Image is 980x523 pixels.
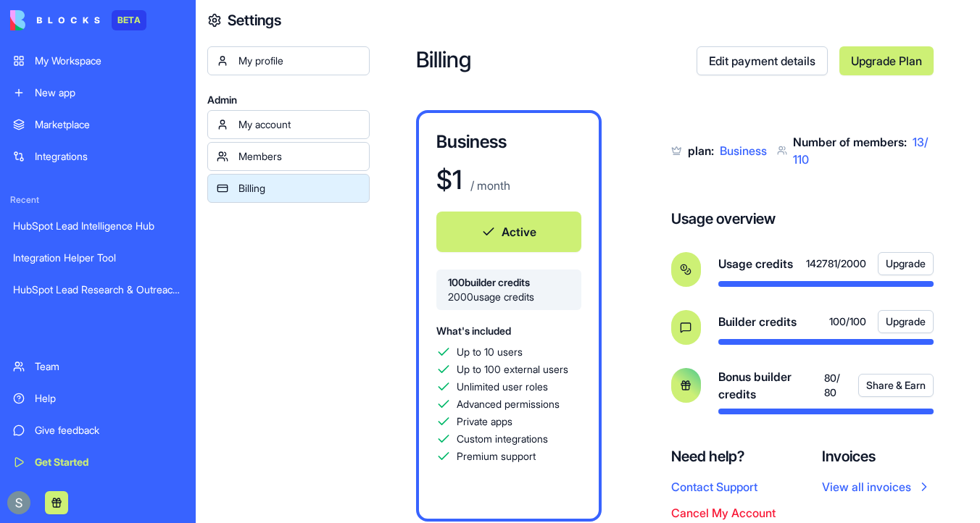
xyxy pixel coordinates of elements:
span: 2000 usage credits [448,290,570,304]
a: View all invoices [822,478,931,495]
span: Bonus builder credits [718,368,824,403]
div: Billing [238,181,360,196]
button: Active [436,212,581,252]
div: Give feedback [35,423,183,438]
a: Integrations [4,142,191,171]
span: plan: [688,143,714,158]
div: BETA [112,10,146,30]
div: New app [35,85,183,100]
a: My profile [207,46,370,75]
div: My Workspace [35,54,183,68]
a: BETA [10,10,146,30]
a: Members [207,142,370,171]
span: Premium support [457,449,536,464]
div: My account [238,117,360,132]
button: Upgrade [878,252,934,275]
a: Upgrade Plan [839,46,934,75]
span: Up to 100 external users [457,362,568,377]
a: Give feedback [4,416,191,445]
span: 80 / 80 [824,371,847,400]
div: Members [238,149,360,164]
button: Upgrade [878,310,934,333]
div: HubSpot Lead Research & Outreach Engine [13,283,183,297]
a: Get Started [4,448,191,477]
a: My Workspace [4,46,191,75]
p: / month [468,177,510,194]
span: 142781 / 2000 [806,256,866,271]
h1: $ 1 [436,165,462,194]
a: HubSpot Lead Intelligence Hub [4,212,191,240]
a: Billing [207,174,370,203]
img: logo [10,10,100,30]
h3: Business [436,130,581,154]
h2: Billing [416,46,697,75]
a: Team [4,352,191,381]
h4: Need help? [671,446,776,466]
a: Business$1 / monthActive100builder credits2000usage creditsWhat's includedUp to 10 usersUp to 100... [416,110,602,522]
div: HubSpot Lead Intelligence Hub [13,219,183,233]
div: Team [35,359,183,374]
span: 100 / 100 [829,314,866,329]
div: Integrations [35,149,183,164]
div: Get Started [35,455,183,469]
span: Number of members: [793,135,907,149]
div: Marketplace [35,117,183,132]
span: Unlimited user roles [457,380,548,394]
span: Builder credits [718,313,797,330]
span: Business [720,143,767,158]
a: New app [4,78,191,107]
div: My profile [238,54,360,68]
a: My account [207,110,370,139]
div: Integration Helper Tool [13,251,183,265]
a: Edit payment details [697,46,828,75]
button: Contact Support [671,478,757,495]
span: 100 builder credits [448,275,570,290]
span: Private apps [457,414,512,429]
span: Admin [207,93,370,107]
h4: Settings [228,10,281,30]
a: Integration Helper Tool [4,243,191,272]
img: ACg8ocKnDTHbS00rqwWSHQfXf8ia04QnQtz5EDX_Ef5UNrjqV-k=s96-c [7,491,30,514]
div: Help [35,391,183,406]
h4: Usage overview [671,209,776,229]
button: Cancel My Account [671,504,776,522]
a: HubSpot Lead Research & Outreach Engine [4,275,191,304]
span: Up to 10 users [457,345,523,359]
a: Help [4,384,191,413]
span: Custom integrations [457,432,548,446]
span: Advanced permissions [457,397,560,411]
button: Share & Earn [858,374,934,397]
a: Marketplace [4,110,191,139]
span: Usage credits [718,255,793,272]
span: What's included [436,325,511,337]
span: Recent [4,194,191,206]
h4: Invoices [822,446,931,466]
